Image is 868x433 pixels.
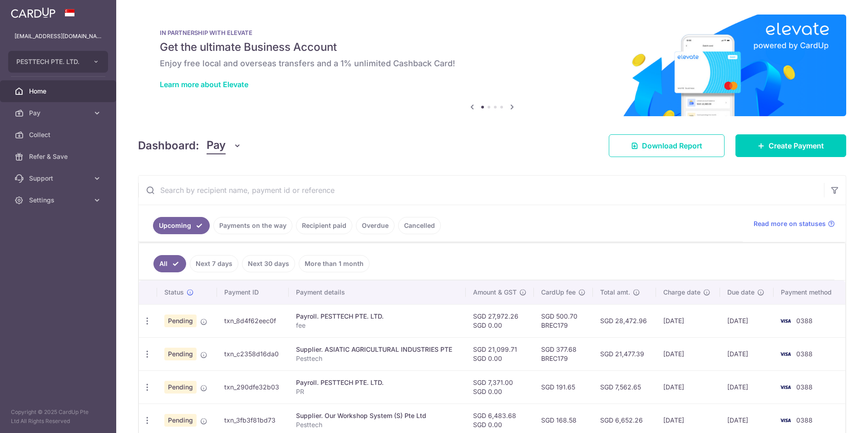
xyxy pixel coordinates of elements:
span: Refer & Save [29,152,89,161]
a: Upcoming [153,217,210,234]
span: Pending [164,381,197,394]
span: Create Payment [769,140,824,151]
p: PR [296,387,459,396]
td: SGD 28,472.96 [593,304,656,337]
td: [DATE] [720,370,774,403]
a: Download Report [609,134,725,157]
span: 0388 [796,416,813,424]
span: Pending [164,348,197,360]
img: Bank Card [776,382,794,393]
th: Payment details [289,280,466,304]
span: Total amt. [600,288,630,297]
img: Bank Card [776,315,794,326]
td: SGD 7,371.00 SGD 0.00 [466,370,534,403]
p: Pesttech [296,420,459,429]
td: txn_8d4f62eec0f [217,304,289,337]
a: Create Payment [735,134,846,157]
td: [DATE] [656,304,720,337]
td: SGD 27,972.26 SGD 0.00 [466,304,534,337]
h4: Dashboard: [138,138,199,154]
span: 0388 [796,317,813,325]
p: Pesttech [296,354,459,363]
img: Bank Card [776,415,794,426]
h6: Enjoy free local and overseas transfers and a 1% unlimited Cashback Card! [160,58,824,69]
span: 0388 [796,383,813,391]
span: Pending [164,315,197,327]
span: 0388 [796,350,813,358]
span: Home [29,87,89,96]
img: CardUp [11,7,55,18]
a: Next 30 days [242,255,295,272]
td: [DATE] [720,304,774,337]
a: Overdue [356,217,395,234]
h5: Get the ultimate Business Account [160,40,824,54]
td: SGD 500.70 BREC179 [534,304,593,337]
div: Supplier. Our Workshop System (S) Pte Ltd [296,411,459,420]
td: SGD 191.65 [534,370,593,403]
th: Payment ID [217,280,289,304]
p: [EMAIL_ADDRESS][DOMAIN_NAME] [15,32,102,41]
td: [DATE] [656,337,720,370]
span: Read more on statuses [754,219,826,228]
span: PESTTECH PTE. LTD. [16,57,84,66]
a: All [153,255,186,272]
td: [DATE] [720,337,774,370]
a: Cancelled [398,217,441,234]
span: CardUp fee [541,288,576,297]
span: Charge date [663,288,700,297]
input: Search by recipient name, payment id or reference [138,176,824,205]
p: IN PARTNERSHIP WITH ELEVATE [160,29,824,36]
p: fee [296,321,459,330]
th: Payment method [774,280,845,304]
div: Supplier. ASIATIC AGRICULTURAL INDUSTRIES PTE [296,345,459,354]
a: Payments on the way [213,217,292,234]
a: Learn more about Elevate [160,80,248,89]
div: Payroll. PESTTECH PTE. LTD. [296,312,459,321]
td: SGD 377.68 BREC179 [534,337,593,370]
span: Collect [29,130,89,139]
span: Pay [207,137,226,154]
div: Payroll. PESTTECH PTE. LTD. [296,378,459,387]
td: SGD 21,477.39 [593,337,656,370]
a: Recipient paid [296,217,352,234]
span: Support [29,174,89,183]
td: [DATE] [656,370,720,403]
a: More than 1 month [299,255,370,272]
span: Status [164,288,184,297]
td: txn_c2358d16da0 [217,337,289,370]
a: Next 7 days [190,255,238,272]
span: Pending [164,414,197,427]
td: SGD 21,099.71 SGD 0.00 [466,337,534,370]
button: Pay [207,137,242,154]
span: Pay [29,108,89,118]
span: Due date [727,288,755,297]
img: Renovation banner [138,15,846,116]
button: PESTTECH PTE. LTD. [8,51,108,73]
span: Amount & GST [473,288,517,297]
td: SGD 7,562.65 [593,370,656,403]
span: Download Report [642,140,702,151]
span: Settings [29,196,89,205]
td: txn_290dfe32b03 [217,370,289,403]
a: Read more on statuses [754,219,835,228]
img: Bank Card [776,349,794,359]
